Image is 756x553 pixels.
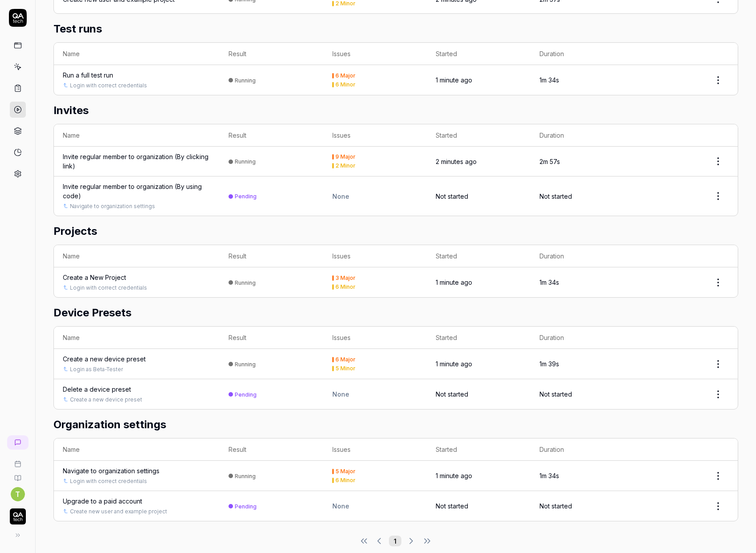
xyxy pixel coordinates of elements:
th: Duration [531,245,634,267]
div: Running [235,158,256,165]
th: Issues [323,124,427,147]
h2: Invites [53,102,738,119]
a: Login with correct credentials [70,477,147,485]
th: Started [427,438,531,461]
td: Not started [531,176,634,216]
div: Running [235,473,256,479]
h2: Device Presets [53,305,738,321]
th: Name [54,43,220,65]
button: T [11,487,25,501]
th: Issues [323,43,427,65]
th: Started [427,327,531,349]
div: 5 Major [335,469,356,474]
div: None [332,389,418,399]
div: Running [235,77,256,84]
div: 6 Major [335,357,356,362]
th: Duration [531,124,634,147]
th: Name [54,124,220,147]
a: Login as Beta-Tester [70,365,123,373]
th: Started [427,245,531,267]
a: Login with correct credentials [70,284,147,292]
div: Pending [235,193,257,200]
div: Pending [235,391,257,398]
div: 5 Minor [335,366,356,371]
div: 6 Minor [335,82,356,87]
th: Result [220,327,323,349]
time: 1 minute ago [436,279,472,286]
div: Pending [235,503,257,510]
img: QA Tech Logo [10,508,26,524]
time: 2 minutes ago [436,158,477,165]
th: Issues [323,327,427,349]
th: Duration [531,43,634,65]
h2: Organization settings [53,417,738,433]
time: 1m 34s [539,472,559,479]
th: Duration [531,438,634,461]
div: 9 Major [335,154,356,160]
a: Delete a device preset [63,385,131,394]
td: Not started [427,491,531,521]
th: Result [220,43,323,65]
th: Duration [531,327,634,349]
time: 1 minute ago [436,472,472,479]
th: Issues [323,438,427,461]
a: Login with correct credentials [70,82,147,90]
td: Not started [427,379,531,409]
h2: Projects [53,223,738,239]
button: QA Tech Logo [4,501,32,526]
td: Not started [531,491,634,521]
th: Result [220,124,323,147]
div: 6 Minor [335,284,356,290]
td: Not started [427,176,531,216]
a: Upgrade to a paid account [63,496,142,506]
th: Name [54,327,220,349]
time: 1m 39s [539,360,559,368]
div: 6 Major [335,73,356,78]
a: Documentation [4,467,32,482]
th: Started [427,43,531,65]
time: 2m 57s [539,158,560,165]
a: Navigate to organization settings [63,466,159,475]
div: 6 Minor [335,478,356,483]
div: None [332,192,418,201]
a: Create a new device preset [63,354,146,364]
th: Result [220,438,323,461]
div: 2 Minor [335,1,356,6]
a: Create new user and example project [70,508,167,516]
th: Started [427,124,531,147]
div: None [332,501,418,511]
a: Create a new device preset [70,396,142,404]
th: Name [54,438,220,461]
h2: Test runs [53,21,738,37]
a: Create a New Project [63,273,126,282]
a: Invite regular member to organization (By using code) [63,182,211,201]
th: Name [54,245,220,267]
div: 2 Minor [335,163,356,168]
th: Result [220,245,323,267]
a: Book a call with us [4,453,32,467]
a: Navigate to organization settings [70,202,155,210]
a: Invite regular member to organization (By clicking link) [63,152,211,171]
time: 1m 34s [539,279,559,286]
a: New conversation [7,435,29,450]
td: Not started [531,379,634,409]
div: Running [235,361,256,368]
time: 1 minute ago [436,360,472,368]
div: Running [235,279,256,286]
time: 1m 34s [539,76,559,84]
button: 1 [389,536,401,546]
time: 1 minute ago [436,76,472,84]
th: Issues [323,245,427,267]
a: Run a full test run [63,70,113,80]
div: 3 Major [335,275,356,281]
